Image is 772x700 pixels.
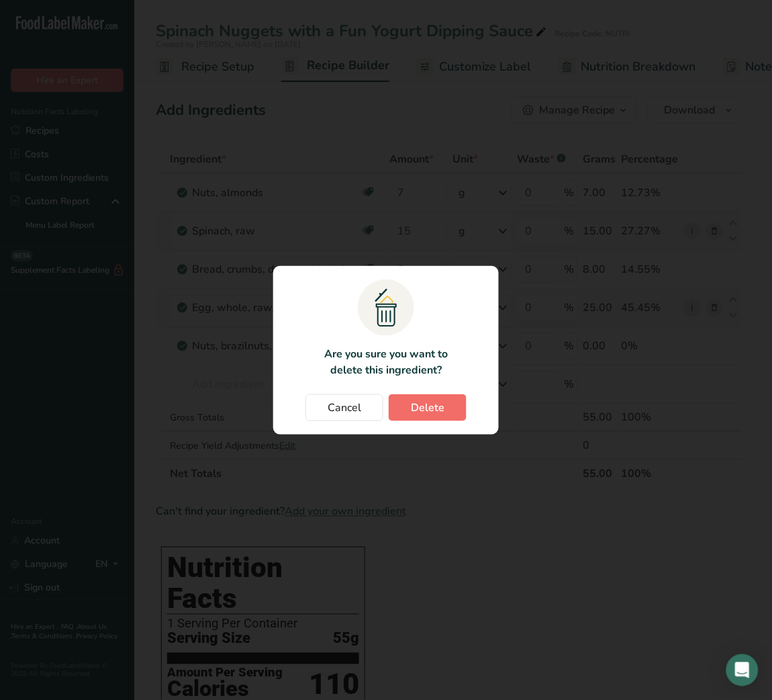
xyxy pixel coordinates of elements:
[305,394,383,421] button: Cancel
[389,394,467,421] button: Delete
[411,400,444,416] span: Delete
[328,400,361,416] span: Cancel
[316,346,455,378] p: Are you sure you want to delete this ingredient?
[726,654,759,687] div: Open Intercom Messenger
